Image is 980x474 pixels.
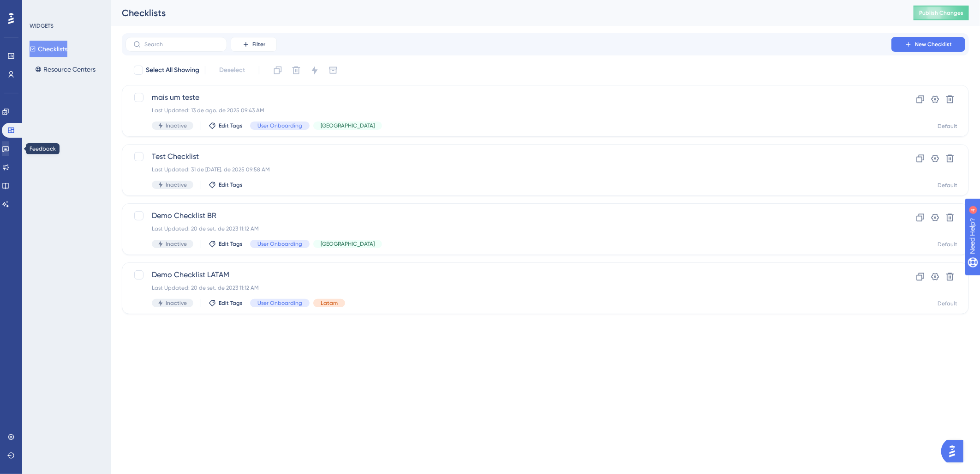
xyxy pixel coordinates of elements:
[231,37,277,52] button: Filter
[209,299,243,307] button: Edit Tags
[152,151,865,162] span: Test Checklist
[22,2,58,13] span: Need Help?
[252,41,265,48] span: Filter
[30,41,67,57] button: Checklists
[257,240,302,248] span: User Onboarding
[152,107,865,114] div: Last Updated: 13 de ago. de 2025 09:43 AM
[919,9,963,17] span: Publish Changes
[915,41,952,48] span: New Checklist
[122,6,890,19] div: Checklists
[166,299,187,307] span: Inactive
[209,122,243,129] button: Edit Tags
[209,181,243,188] button: Edit Tags
[30,61,101,78] button: Resource Centers
[64,5,66,12] div: 4
[321,122,375,129] span: [GEOGRAPHIC_DATA]
[219,65,245,76] span: Deselect
[219,181,243,188] span: Edit Tags
[144,41,219,48] input: Search
[30,22,54,30] div: WIDGETS
[257,299,302,307] span: User Onboarding
[321,240,375,248] span: [GEOGRAPHIC_DATA]
[891,37,965,52] button: New Checklist
[938,300,957,307] div: Default
[152,225,865,232] div: Last Updated: 20 de set. de 2023 11:12 AM
[166,240,187,248] span: Inactive
[152,284,865,292] div: Last Updated: 20 de set. de 2023 11:12 AM
[941,438,969,465] iframe: UserGuiding AI Assistant Launcher
[146,65,199,76] span: Select All Showing
[321,299,338,307] span: Latam
[938,241,957,248] div: Default
[257,122,302,129] span: User Onboarding
[211,62,253,79] button: Deselect
[219,299,243,307] span: Edit Tags
[152,92,865,103] span: mais um teste
[209,240,243,248] button: Edit Tags
[938,182,957,189] div: Default
[152,269,865,280] span: Demo Checklist LATAM
[166,122,187,129] span: Inactive
[152,166,865,173] div: Last Updated: 31 de [DATE]. de 2025 09:58 AM
[219,240,243,248] span: Edit Tags
[166,181,187,188] span: Inactive
[152,210,865,221] span: Demo Checklist BR
[219,122,243,129] span: Edit Tags
[938,122,957,130] div: Default
[914,6,969,20] button: Publish Changes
